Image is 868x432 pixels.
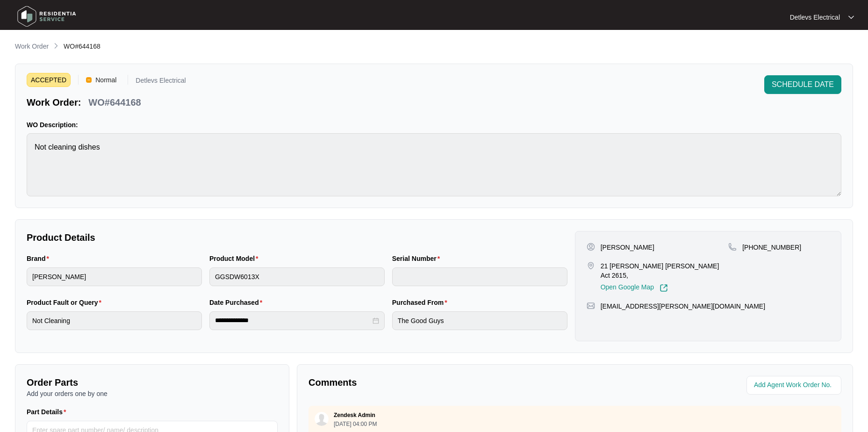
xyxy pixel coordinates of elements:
span: SCHEDULE DATE [772,79,834,90]
label: Serial Number [392,254,444,263]
label: Date Purchased [209,298,266,307]
label: Brand [27,254,53,263]
img: map-pin [728,243,737,251]
input: Brand [27,267,202,286]
input: Product Model [209,267,385,286]
span: WO#644168 [64,43,100,50]
label: Part Details [27,407,70,417]
input: Add Agent Work Order No. [754,380,836,391]
img: Vercel Logo [86,77,92,83]
p: Detlevs Electrical [136,77,186,87]
p: Detlevs Electrical [790,13,840,22]
a: Work Order [13,42,50,52]
p: Order Parts [27,376,278,389]
img: map-pin [587,302,595,310]
p: 21 [PERSON_NAME] [PERSON_NAME] Act 2615, [601,261,729,280]
img: user.svg [315,412,329,426]
p: Work Order: [27,96,81,109]
span: Normal [92,73,120,87]
p: Work Order [15,42,49,51]
a: Open Google Map [601,284,668,292]
button: SCHEDULE DATE [764,75,841,94]
label: Product Fault or Query [27,298,105,307]
img: residentia service logo [14,2,79,30]
img: Link-External [660,284,668,292]
p: [DATE] 04:00 PM [334,421,377,427]
label: Product Model [209,254,262,263]
textarea: Not cleaning dishes [27,133,841,196]
input: Product Fault or Query [27,311,202,330]
p: Comments [308,376,568,389]
img: dropdown arrow [848,15,854,20]
p: WO#644168 [88,96,141,109]
label: Purchased From [392,298,451,307]
p: WO Description: [27,120,841,130]
span: ACCEPTED [27,73,71,87]
p: Product Details [27,231,567,244]
img: map-pin [587,261,595,270]
input: Date Purchased [215,316,371,325]
img: user-pin [587,243,595,251]
p: Zendesk Admin [334,411,375,419]
p: [PERSON_NAME] [601,243,654,252]
input: Serial Number [392,267,567,286]
p: [EMAIL_ADDRESS][PERSON_NAME][DOMAIN_NAME] [601,302,765,311]
input: Purchased From [392,311,567,330]
p: Add your orders one by one [27,389,278,398]
p: [PHONE_NUMBER] [742,243,801,252]
img: chevron-right [52,42,60,50]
